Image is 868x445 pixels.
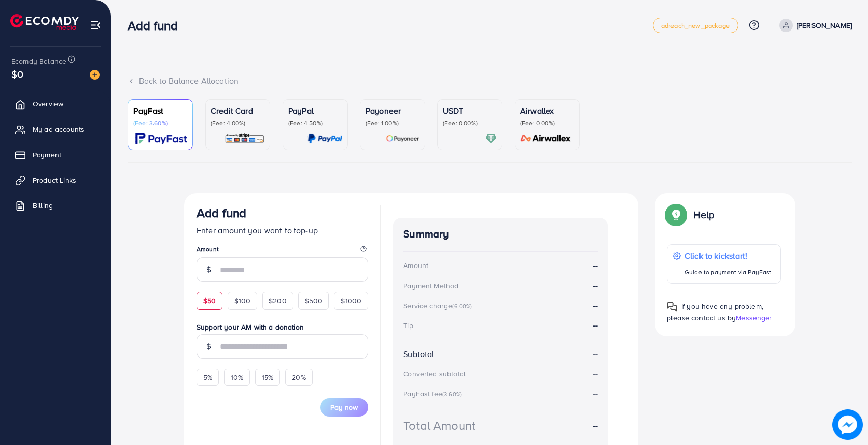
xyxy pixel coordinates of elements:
p: (Fee: 4.00%) [211,119,265,127]
strong: -- [593,420,598,431]
span: Overview [33,99,63,109]
span: If you have any problem, please contact us by [667,301,763,323]
a: Billing [8,195,103,216]
div: Tip [403,320,413,331]
a: Product Links [8,170,103,190]
span: Messenger [736,313,772,323]
p: Enter amount you want to top-up [197,224,368,236]
h3: Add fund [128,18,186,33]
img: card [517,133,574,144]
img: card [307,133,342,144]
a: adreach_new_package [653,18,738,33]
div: PayFast fee [403,389,465,399]
h3: Add fund [197,205,246,220]
span: 15% [262,372,273,382]
a: Overview [8,94,103,114]
div: Back to Balance Allocation [128,75,852,87]
span: Product Links [33,175,76,185]
strong: -- [593,348,598,360]
div: Total Amount [403,417,475,434]
p: USDT [443,105,497,117]
strong: -- [593,280,598,291]
p: (Fee: 0.00%) [520,119,574,127]
p: (Fee: 1.00%) [366,119,419,127]
p: (Fee: 4.50%) [288,119,342,127]
div: Subtotal [403,348,434,360]
p: PayPal [288,105,342,117]
button: Pay now [320,398,368,417]
img: card [135,133,187,144]
p: Guide to payment via PayFast [685,266,771,278]
span: $50 [203,295,216,306]
span: Pay now [330,402,358,412]
p: PayFast [133,105,187,117]
p: (Fee: 0.00%) [443,119,497,127]
div: Service charge [403,301,475,311]
h4: Summary [403,228,598,241]
p: Help [693,209,715,221]
div: Payment Method [403,281,458,291]
span: $1000 [341,295,361,306]
p: [PERSON_NAME] [797,19,852,32]
img: logo [10,14,79,30]
span: $500 [305,295,323,306]
div: Converted subtotal [403,369,466,379]
a: My ad accounts [8,119,103,139]
p: Credit Card [211,105,265,117]
div: Amount [403,260,428,271]
strong: -- [593,368,598,380]
small: (3.60%) [442,390,462,398]
label: Support your AM with a donation [197,322,368,332]
img: menu [90,19,101,31]
p: Airwallex [520,105,574,117]
span: My ad accounts [33,124,85,134]
img: card [386,133,419,144]
span: 5% [203,372,212,382]
span: Billing [33,200,53,211]
p: Click to kickstart! [685,250,771,262]
strong: -- [593,260,598,272]
img: image [832,409,863,440]
a: Payment [8,144,103,165]
span: adreach_new_package [661,22,730,29]
span: $100 [234,295,250,306]
span: 10% [231,372,243,382]
a: [PERSON_NAME] [775,19,852,32]
img: Popup guide [667,205,685,224]
span: 20% [292,372,305,382]
p: Payoneer [366,105,419,117]
img: card [225,133,265,144]
strong: -- [593,300,598,311]
p: (Fee: 3.60%) [133,119,187,127]
img: image [90,70,100,80]
legend: Amount [197,245,368,257]
small: (6.00%) [452,302,472,310]
strong: -- [593,319,598,331]
span: Payment [33,150,61,160]
img: card [485,133,497,144]
span: Ecomdy Balance [11,56,66,66]
span: $200 [269,295,287,306]
img: Popup guide [667,302,677,312]
span: $0 [11,67,23,81]
strong: -- [593,388,598,399]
